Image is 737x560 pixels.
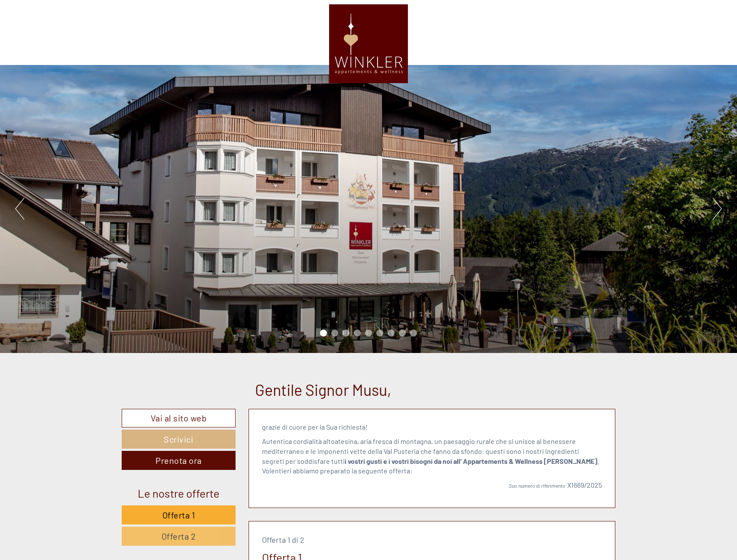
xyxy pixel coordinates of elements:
a: Prenota ora [122,451,236,470]
p: grazie di cuore per la Sua richiesta! [262,422,602,432]
div: Le nostre offerte [122,485,236,501]
p: Autentica cordialità altoatesina, aria fresca di montagna, un paesaggio rurale che si unisce al b... [262,437,602,476]
span: Suo numero di riferimento: [509,482,567,489]
button: Previous [15,198,24,220]
strong: i vostri gusti e i vostri bisogni da noi all’ Appartements & Wellness [PERSON_NAME] [345,457,598,465]
h1: Gentile Signor Musu, [255,381,391,398]
a: Scrivici [122,430,236,449]
span: Offerta 1 di 2 [262,535,304,544]
p: X1669/2025 [262,480,602,490]
span: Offerta 2 [162,531,196,541]
a: Vai al sito web [122,409,236,427]
button: Next [713,198,722,220]
span: Offerta 1 [162,510,195,520]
